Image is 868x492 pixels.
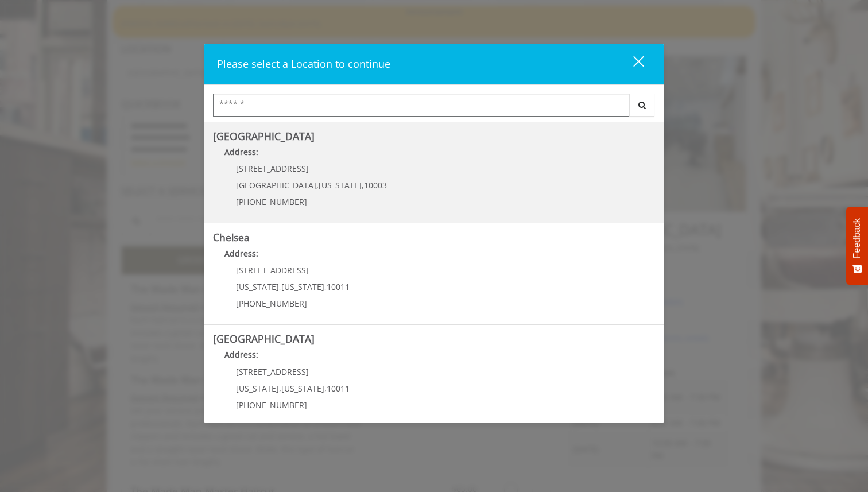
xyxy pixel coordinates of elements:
[279,281,281,292] span: ,
[236,298,307,309] span: [PHONE_NUMBER]
[846,207,868,285] button: Feedback - Show survey
[324,383,327,394] span: ,
[635,101,649,109] i: Search button
[213,94,630,117] input: Search Center
[236,180,316,191] span: [GEOGRAPHIC_DATA]
[236,281,279,292] span: [US_STATE]
[852,218,862,258] span: Feedback
[620,55,643,72] div: close dialog
[319,180,362,191] span: [US_STATE]
[224,146,258,157] b: Address:
[324,281,327,292] span: ,
[236,400,307,410] span: [PHONE_NUMBER]
[213,332,315,346] b: [GEOGRAPHIC_DATA]
[612,52,651,76] button: close dialog
[224,349,258,360] b: Address:
[236,265,309,276] span: [STREET_ADDRESS]
[217,57,390,71] span: Please select a Location to continue
[281,383,324,394] span: [US_STATE]
[279,383,281,394] span: ,
[224,248,258,259] b: Address:
[236,163,309,174] span: [STREET_ADDRESS]
[236,196,307,207] span: [PHONE_NUMBER]
[236,366,309,377] span: [STREET_ADDRESS]
[316,180,319,191] span: ,
[236,383,279,394] span: [US_STATE]
[213,230,250,244] b: Chelsea
[213,94,655,122] div: Center Select
[362,180,364,191] span: ,
[327,383,350,394] span: 10011
[281,281,324,292] span: [US_STATE]
[364,180,387,191] span: 10003
[213,129,315,143] b: [GEOGRAPHIC_DATA]
[327,281,350,292] span: 10011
